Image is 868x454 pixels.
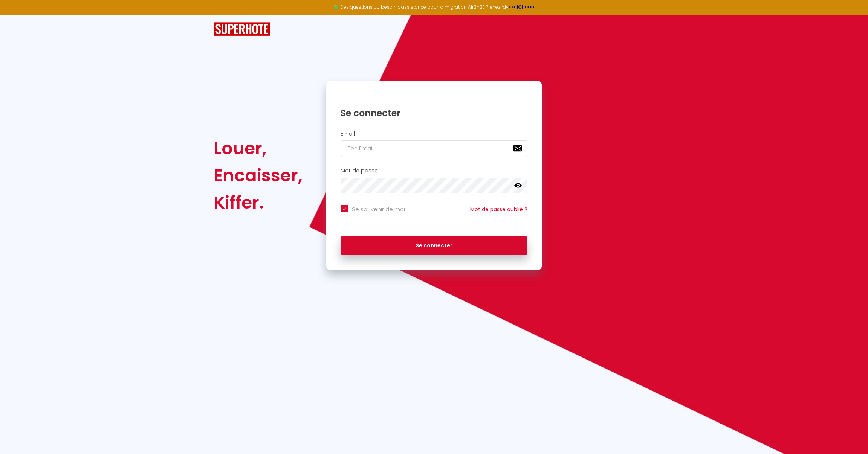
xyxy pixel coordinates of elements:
button: Se connecter [341,236,527,255]
a: >>> ICI <<<< [509,4,535,10]
img: SuperHote logo [214,22,270,36]
h1: Se connecter [341,107,527,119]
div: Louer, [214,135,303,162]
input: Ton Email [341,140,527,156]
a: Mot de passe oublié ? [470,206,527,213]
div: Kiffer. [214,189,303,216]
h2: Mot de passe [341,168,527,174]
div: Encaisser, [214,162,303,189]
h2: Email [341,131,527,137]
